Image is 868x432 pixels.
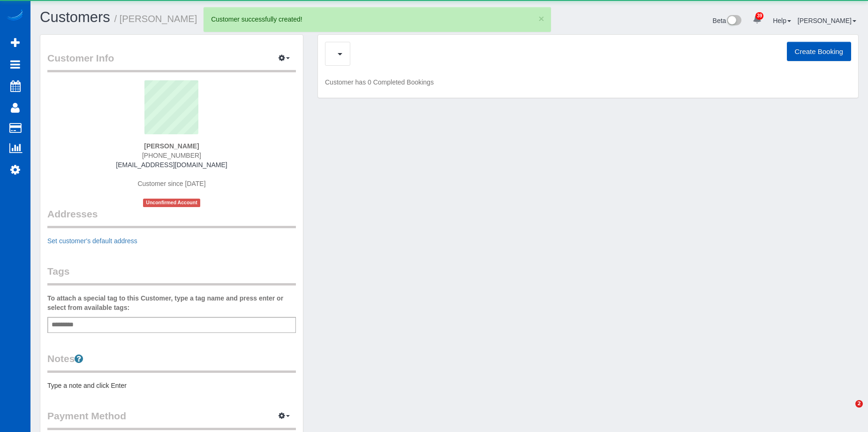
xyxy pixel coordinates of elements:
[40,9,110,25] a: Customers
[47,264,296,285] legend: Tags
[855,400,863,408] span: 2
[713,17,742,24] a: Beta
[325,77,851,87] p: Customer has 0 Completed Bookings
[726,15,741,27] img: New interface
[211,15,543,24] div: Customer successfully created!
[47,293,296,312] label: To attach a special tag to this Customer, type a tag name and press enter or select from availabl...
[143,199,200,207] span: Unconfirmed Account
[755,12,763,20] span: 39
[114,14,197,24] small: / [PERSON_NAME]
[116,161,227,169] a: [EMAIL_ADDRESS][DOMAIN_NAME]
[47,381,296,390] pre: Type a note and click Enter
[47,352,296,373] legend: Notes
[47,51,296,72] legend: Customer Info
[137,180,205,187] span: Customer since [DATE]
[748,9,766,30] a: 39
[47,237,137,245] a: Set customer's default address
[142,152,201,159] span: [PHONE_NUMBER]
[144,142,199,150] strong: [PERSON_NAME]
[47,409,296,430] legend: Payment Method
[787,42,851,62] button: Create Booking
[798,17,856,24] a: [PERSON_NAME]
[836,400,859,423] iframe: Intercom live chat
[773,17,791,24] a: Help
[6,9,24,23] img: Automaid Logo
[538,14,544,23] button: ×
